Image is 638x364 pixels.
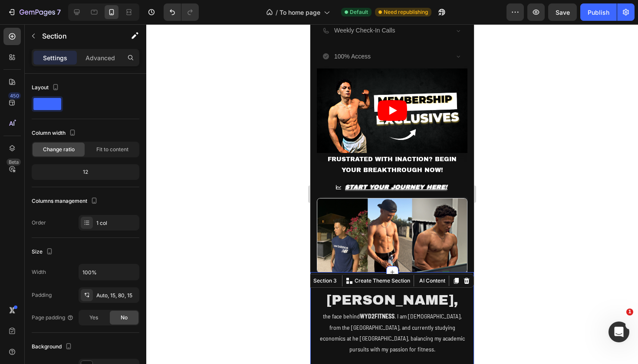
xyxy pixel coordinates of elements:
div: 1 col [96,219,137,227]
span: Default [350,8,368,16]
button: Publish [580,3,617,21]
p: Settings [43,53,67,62]
div: Page padding [32,314,74,322]
div: 450 [8,92,21,99]
span: To home page [280,8,320,17]
iframe: Design area [310,24,474,364]
div: Layout [32,82,61,94]
input: Auto [79,264,139,280]
span: Fit to content [96,146,128,153]
p: Section [42,31,113,41]
div: Columns management [32,195,99,207]
div: Beta [7,159,21,166]
p: 7 [57,7,61,17]
div: Auto, 15, 80, 15 [96,292,137,299]
div: Order [32,219,46,227]
span: Need republishing [384,8,428,16]
span: Save [556,9,570,16]
div: Size [32,246,55,258]
div: Publish [588,8,609,17]
button: 7 [3,3,65,21]
span: Change ratio [43,146,75,153]
span: Yes [89,314,98,322]
div: Column width [32,127,78,139]
div: Padding [32,291,52,299]
p: Advanced [86,53,115,62]
span: No [121,314,128,322]
div: Width [32,268,46,276]
div: Background [32,341,74,353]
div: 12 [33,166,138,178]
iframe: Intercom live chat [608,322,629,342]
button: Save [548,3,577,21]
span: 1 [626,309,633,315]
span: / [276,8,278,17]
div: Undo/Redo [164,3,199,21]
